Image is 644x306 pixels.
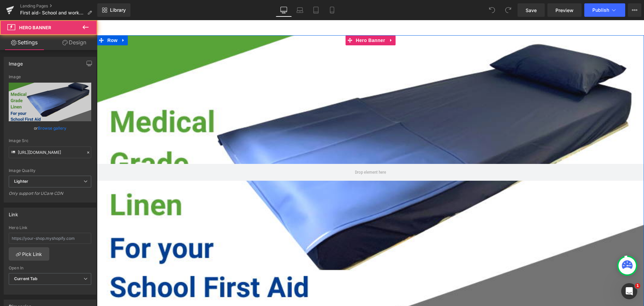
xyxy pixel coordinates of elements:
div: Image Src [9,138,91,143]
a: Pick Link [9,247,49,261]
b: Lighter [14,179,28,184]
div: Only support for UCare CDN [9,191,91,201]
span: Preview [555,7,574,14]
a: Mobile [324,3,340,17]
a: Laptop [292,3,308,17]
a: New Library [97,3,130,17]
a: Preview [547,3,582,17]
a: Tablet [308,3,324,17]
span: Hero Banner [19,25,51,30]
span: Row [9,15,22,25]
div: or [9,125,91,132]
button: Redo [501,3,515,17]
span: Publish [592,7,609,13]
a: Expand / Collapse [22,15,31,25]
a: Design [50,35,99,50]
button: More [628,3,641,17]
span: Library [110,7,126,13]
div: Open In [9,266,91,270]
a: Landing Pages [20,3,97,9]
button: Undo [485,3,499,17]
div: Image [9,57,23,67]
input: https://your-shop.myshopify.com [9,233,91,244]
iframe: Intercom live chat [621,283,637,299]
span: First aid- School and workplace [20,10,85,15]
div: Image [9,75,91,79]
span: Save [526,7,537,14]
button: Publish [584,3,625,17]
a: Expand / Collapse [290,15,299,25]
a: Browse gallery [38,122,66,134]
div: Link [9,208,18,217]
span: Hero Banner [257,15,290,25]
div: Image Quality [9,168,91,173]
b: Current Tab [14,276,38,281]
input: Link [9,146,91,158]
span: 1 [635,283,640,289]
div: Hero Link [9,225,91,230]
a: Desktop [276,3,292,17]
